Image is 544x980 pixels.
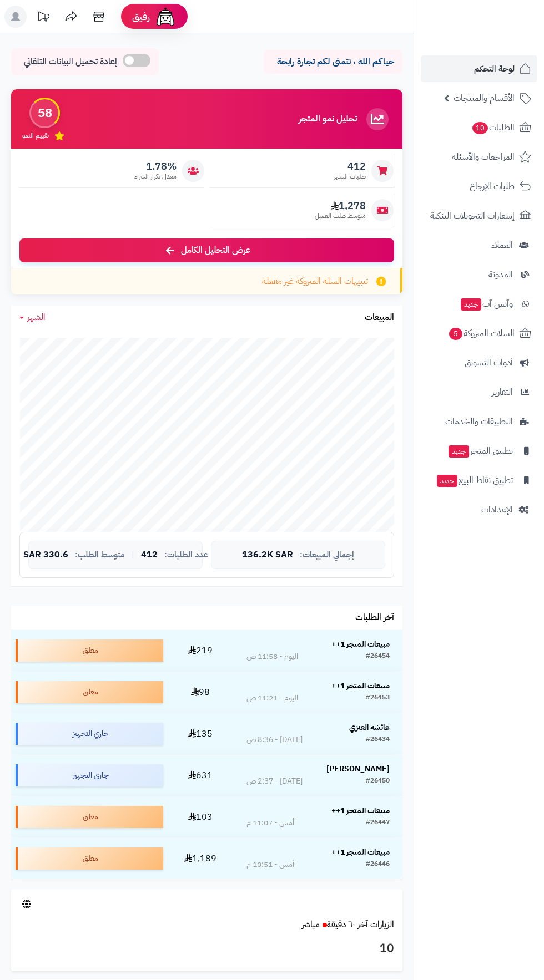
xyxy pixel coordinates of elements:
[246,734,303,745] div: [DATE] - 8:36 ص
[246,651,298,662] div: اليوم - 11:58 ص
[449,328,462,340] span: 5
[421,144,537,170] a: المراجعات والأسئلة
[447,443,513,459] span: تطبيق المتجر
[27,311,46,324] span: الشهر
[474,61,515,77] span: لوحة التحكم
[16,723,163,745] div: جاري التجهيز
[421,173,537,200] a: طلبات الإرجاع
[421,114,537,141] a: الطلبات10
[452,149,515,165] span: المراجعات والأسئلة
[154,6,177,28] img: ai-face.png
[366,693,390,704] div: #26453
[132,10,150,23] span: رفيق
[19,311,46,324] a: الشهر
[331,680,390,692] strong: مبيعات المتجر 1++
[492,384,513,400] span: التقارير
[448,326,515,341] span: السلات المتروكة
[132,551,134,559] span: |
[19,238,394,262] a: عرض التحليل الكامل
[16,639,163,662] div: معلق
[366,734,390,745] div: #26434
[421,379,537,405] a: التقارير
[168,796,234,837] td: 103
[246,776,303,787] div: [DATE] - 2:37 ص
[302,918,394,931] a: الزيارات آخر ٦٠ دقيقةمباشر
[16,847,163,870] div: معلق
[168,672,234,713] td: 98
[24,55,117,68] span: إعادة تحميل البيانات التلقائي
[472,122,488,134] span: 10
[430,208,515,224] span: إشعارات التحويلات البنكية
[168,755,234,796] td: 631
[436,473,513,488] span: تطبيق نقاط البيع
[181,244,250,257] span: عرض التحليل الكامل
[164,550,208,560] span: عدد الطلبات:
[334,172,366,181] span: طلبات الشهر
[355,613,394,623] h3: آخر الطلبات
[421,202,537,229] a: إشعارات التحويلات البنكية
[246,693,298,704] div: اليوم - 11:21 ص
[19,940,394,958] h3: 10
[334,160,366,172] span: 412
[262,275,368,288] span: تنبيهات السلة المتروكة غير مفعلة
[168,838,234,879] td: 1,189
[366,651,390,662] div: #26454
[168,713,234,754] td: 135
[331,638,390,650] strong: مبيعات المتجر 1++
[421,349,537,376] a: أدوات التسويق
[449,445,469,458] span: جديد
[421,438,537,464] a: تطبيق المتجرجديد
[491,237,513,253] span: العملاء
[16,681,163,703] div: معلق
[246,859,294,870] div: أمس - 10:51 م
[421,232,537,258] a: العملاء
[326,763,390,775] strong: [PERSON_NAME]
[421,55,537,82] a: لوحة التحكم
[331,846,390,858] strong: مبيعات المتجر 1++
[16,764,163,786] div: جاري التجهيز
[23,550,68,560] span: 330.6 SAR
[300,550,354,560] span: إجمالي المبيعات:
[471,120,515,135] span: الطلبات
[16,806,163,828] div: معلق
[470,179,515,194] span: طلبات الإرجاع
[299,114,357,124] h3: تحليل نمو المتجر
[168,630,234,671] td: 219
[75,550,125,560] span: متوسط الطلب:
[460,296,513,312] span: وآتس آب
[22,131,49,140] span: تقييم النمو
[437,475,457,487] span: جديد
[445,414,513,429] span: التطبيقات والخدمات
[365,313,394,323] h3: المبيعات
[315,200,366,212] span: 1,278
[134,172,177,181] span: معدل تكرار الشراء
[366,859,390,870] div: #26446
[331,805,390,816] strong: مبيعات المتجر 1++
[29,6,57,31] a: تحديثات المنصة
[141,550,158,560] span: 412
[246,817,294,829] div: أمس - 11:07 م
[465,355,513,370] span: أدوات التسويق
[488,267,513,282] span: المدونة
[349,722,390,733] strong: عائشه العنزي
[315,211,366,221] span: متوسط طلب العميل
[421,261,537,288] a: المدونة
[242,550,293,560] span: 136.2K SAR
[421,408,537,435] a: التطبيقات والخدمات
[366,776,390,787] div: #26450
[366,817,390,829] div: #26447
[421,467,537,494] a: تطبيق نقاط البيعجديد
[134,160,177,172] span: 1.78%
[454,90,515,106] span: الأقسام والمنتجات
[302,918,320,931] small: مباشر
[272,55,394,68] p: حياكم الله ، نتمنى لكم تجارة رابحة
[421,320,537,347] a: السلات المتروكة5
[481,502,513,517] span: الإعدادات
[421,291,537,317] a: وآتس آبجديد
[421,496,537,523] a: الإعدادات
[461,298,481,311] span: جديد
